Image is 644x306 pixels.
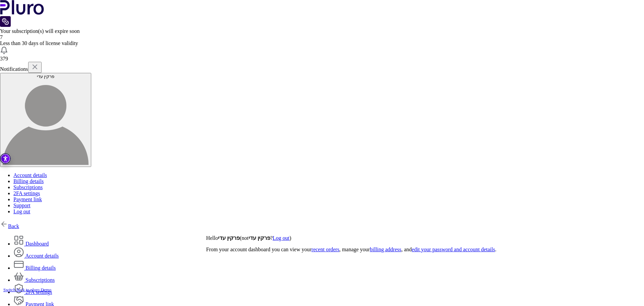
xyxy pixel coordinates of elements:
[13,178,44,184] a: Billing details
[13,203,31,208] a: Support
[13,190,40,196] a: 2FA settings
[412,247,495,252] a: edit your password and account details
[13,184,43,190] a: Subscriptions
[206,235,644,241] p: Hello (not ? )
[13,241,49,247] a: Dashboard
[273,235,289,241] a: Log out
[3,74,89,79] div: פרקין עדי
[13,289,52,295] a: 2FA settings
[31,63,39,71] img: x.svg
[3,79,89,165] img: user avatar
[312,247,339,252] a: recent orders
[370,247,401,252] a: billing address
[13,253,59,259] a: Account details
[13,277,55,283] a: Subscriptions
[13,265,56,271] a: Billing details
[13,209,30,214] a: Log out
[3,287,51,292] a: Switch back to pluro Demo
[218,235,240,241] strong: פרקין עדי
[206,247,644,253] p: From your account dashboard you can view your , manage your , and .
[13,172,47,178] a: Account details
[13,196,42,202] a: Payment link
[249,235,270,241] strong: פרקין עדי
